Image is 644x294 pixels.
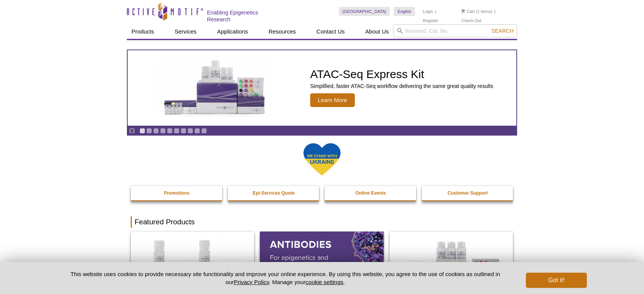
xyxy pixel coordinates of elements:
a: Go to slide 10 [201,128,207,134]
a: Online Events [325,186,417,200]
strong: Customer Support [448,190,488,196]
button: Got it! [526,273,587,288]
h2: Featured Products [131,216,513,228]
button: cookie settings [306,279,343,285]
a: Privacy Policy [234,279,269,285]
p: This website uses cookies to provide necessary site functionality and improve your online experie... [57,270,513,286]
strong: Online Events [356,190,386,196]
a: Products [127,24,159,39]
a: [GEOGRAPHIC_DATA] [339,7,390,16]
a: ATAC-Seq Express Kit ATAC-Seq Express Kit Simplified, faster ATAC-Seq workflow delivering the sam... [128,50,516,126]
p: Simplified, faster ATAC-Seq workflow delivering the same great quality results [310,83,493,89]
a: Cart [461,9,475,14]
a: Login [423,9,433,14]
a: Promotions [131,186,223,200]
a: About Us [361,24,394,39]
a: Check Out [461,18,481,23]
a: Go to slide 6 [174,128,179,134]
strong: Epi-Services Quote [253,190,295,196]
span: Search [492,28,514,34]
a: Go to slide 8 [187,128,193,134]
a: Applications [213,24,253,39]
a: English [394,7,415,16]
a: Go to slide 5 [167,128,173,134]
li: (1 items) [461,7,492,16]
input: Keyword, Cat. No. [393,24,517,37]
a: Go to slide 3 [153,128,159,134]
strong: Promotions [164,190,189,196]
a: Services [170,24,201,39]
h2: ATAC-Seq Express Kit [310,69,493,80]
a: Epi-Services Quote [228,186,320,200]
a: Go to slide 7 [181,128,186,134]
a: Contact Us [312,24,349,39]
img: Your Cart [461,9,465,13]
a: Customer Support [422,186,514,200]
a: Resources [264,24,301,39]
a: Register [423,18,438,23]
h2: Enabling Epigenetics Research [207,9,283,23]
a: Go to slide 2 [146,128,152,134]
button: Search [489,27,516,34]
a: Go to slide 9 [194,128,200,134]
li: | [494,7,495,16]
a: Go to slide 1 [139,128,145,134]
a: Toggle autoplay [129,128,135,134]
li: | [435,7,436,16]
a: Go to slide 4 [160,128,166,134]
article: ATAC-Seq Express Kit [128,50,516,126]
span: Learn More [310,93,355,107]
img: ATAC-Seq Express Kit [152,59,278,117]
img: We Stand With Ukraine [303,142,341,176]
